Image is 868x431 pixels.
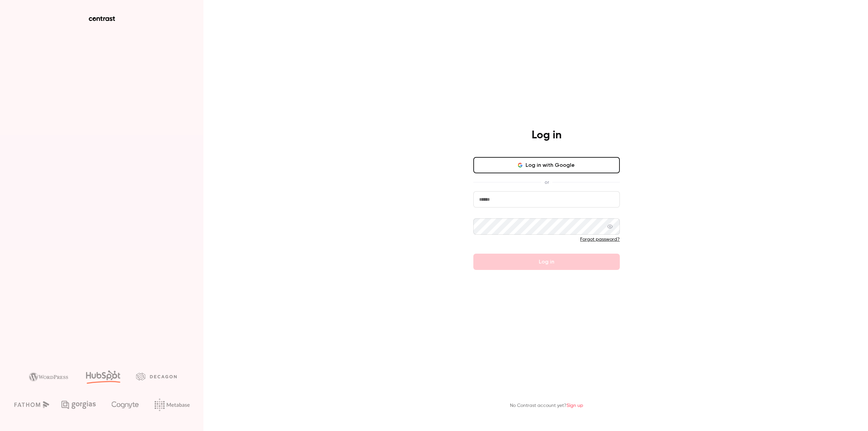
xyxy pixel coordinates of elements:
span: or [541,179,552,186]
a: Sign up [567,403,583,408]
h4: Log in [532,129,561,142]
a: Forgot password? [580,237,620,242]
p: No Contrast account yet? [510,402,583,409]
button: Log in with Google [473,157,620,173]
img: decagon [136,373,177,380]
